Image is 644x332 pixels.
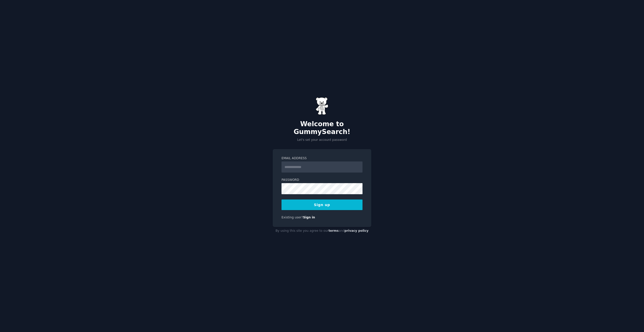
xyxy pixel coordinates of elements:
img: Gummy Bear [316,97,328,115]
p: Let's set your account password [273,138,371,142]
a: terms [329,229,339,233]
h2: Welcome to GummySearch! [273,120,371,136]
button: Sign up [281,200,363,210]
div: By using this site you agree to our and [273,227,371,235]
label: Password [281,178,363,182]
a: privacy policy [344,229,369,233]
a: Sign in [303,216,315,219]
label: Email Address [281,156,363,161]
span: Existing user? [281,216,303,219]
